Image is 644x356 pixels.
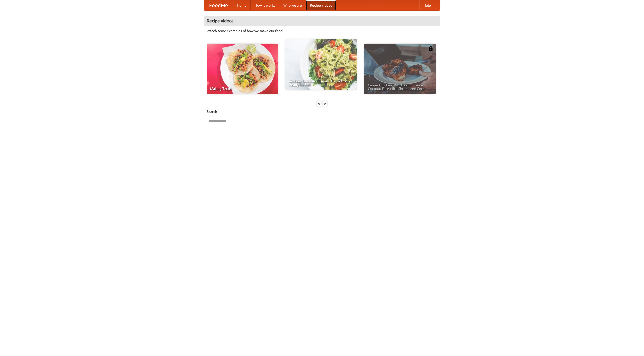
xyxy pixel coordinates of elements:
a: Making Tacos [207,44,278,94]
a: Help [419,0,435,10]
div: « [317,100,321,107]
img: 483408.png [428,46,433,51]
h4: Recipe videos [204,16,440,26]
a: Who we are [279,0,306,10]
a: Home [233,0,251,10]
span: Making Tacos [210,87,274,90]
h5: Search [207,109,437,114]
a: Recipe videos [306,0,336,10]
span: An Easy, Summery Tomato Pasta That's Ready for Fall [289,79,353,86]
a: How it works [251,0,279,10]
a: FoodMe [204,0,233,10]
p: Watch some examples of how we make our food! [207,28,437,33]
a: An Easy, Summery Tomato Pasta That's Ready for Fall [285,39,357,90]
div: » [323,100,327,107]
